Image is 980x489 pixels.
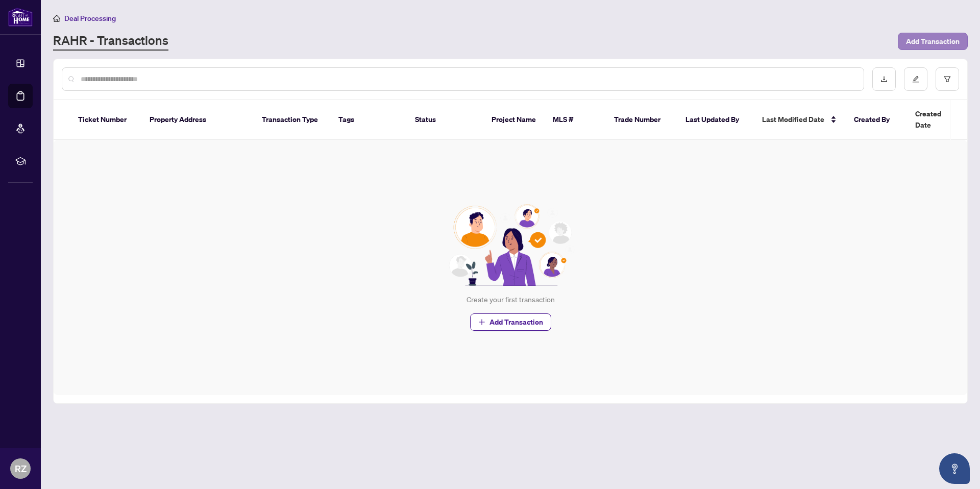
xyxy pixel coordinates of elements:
th: Last Updated By [677,100,754,140]
button: edit [904,67,927,91]
th: Status [407,100,483,140]
button: download [872,67,896,91]
th: Property Address [141,100,254,140]
span: download [880,76,888,83]
th: Last Modified Date [754,100,846,140]
span: Add Transaction [906,33,960,50]
span: Deal Processing [64,14,116,23]
img: Null State Icon [445,204,576,286]
th: Created By [846,100,907,140]
th: Created Date [907,100,978,140]
button: filter [936,67,959,91]
img: logo [8,8,33,27]
span: RZ [15,461,27,476]
th: Project Name [483,100,545,140]
span: plus [478,319,485,326]
th: Ticket Number [70,100,141,140]
span: edit [912,76,919,83]
th: MLS # [545,100,606,140]
span: Add Transaction [489,314,543,330]
th: Tags [330,100,407,140]
span: Created Date [915,108,958,131]
button: Add Transaction [898,33,968,50]
span: Last Modified Date [762,114,824,125]
button: Open asap [939,453,970,484]
th: Transaction Type [254,100,330,140]
a: RAHR - Transactions [53,32,168,51]
span: home [53,15,60,22]
button: Add Transaction [470,313,551,331]
div: Create your first transaction [467,294,555,305]
span: filter [944,76,951,83]
th: Trade Number [606,100,677,140]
